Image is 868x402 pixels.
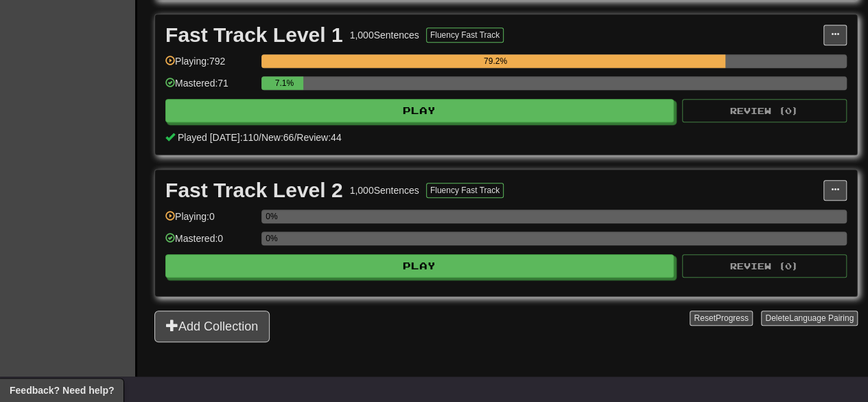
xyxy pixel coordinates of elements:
span: Language Pairing [789,313,854,323]
div: 79.2% [266,54,725,68]
div: 7.1% [266,76,303,90]
div: Fast Track Level 2 [165,180,343,201]
div: Playing: 792 [165,54,255,77]
button: Add Collection [154,311,270,342]
button: Fluency Fast Track [426,183,504,198]
button: ResetProgress [690,311,752,326]
div: 1,000 Sentences [350,28,419,42]
button: DeleteLanguage Pairing [761,311,858,326]
button: Fluency Fast Track [426,27,504,43]
div: Mastered: 71 [165,76,255,99]
div: Playing: 0 [165,210,255,232]
div: 1,000 Sentences [350,183,419,197]
button: Play [165,254,674,278]
span: Open feedback widget [10,383,114,397]
span: / [259,132,261,143]
button: Review (0) [682,99,847,122]
div: Mastered: 0 [165,232,255,254]
span: Review: 44 [296,132,341,143]
span: / [294,132,296,143]
span: Progress [716,313,749,323]
div: Fast Track Level 1 [165,25,343,45]
button: Play [165,99,674,122]
span: Played [DATE]: 110 [178,132,259,143]
span: New: 66 [261,132,294,143]
button: Review (0) [682,254,847,278]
